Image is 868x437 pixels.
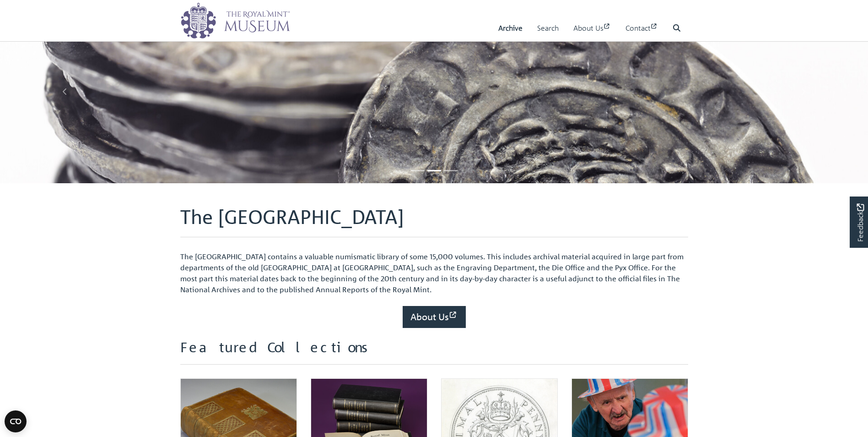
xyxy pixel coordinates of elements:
p: The [GEOGRAPHIC_DATA] contains a valuable numismatic library of some 15,000 volumes. This include... [180,251,688,295]
span: Feedback [855,204,866,242]
a: About Us [573,15,611,41]
a: Contact [625,15,658,41]
img: logo_wide.png [180,2,290,39]
a: Search [537,15,559,41]
h1: The [GEOGRAPHIC_DATA] [180,205,688,237]
a: About Us [403,306,466,328]
button: Open CMP widget [5,410,27,432]
h2: Featured Collections [180,339,688,365]
a: Archive [498,15,523,41]
a: Would you like to provide feedback? [850,197,868,248]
